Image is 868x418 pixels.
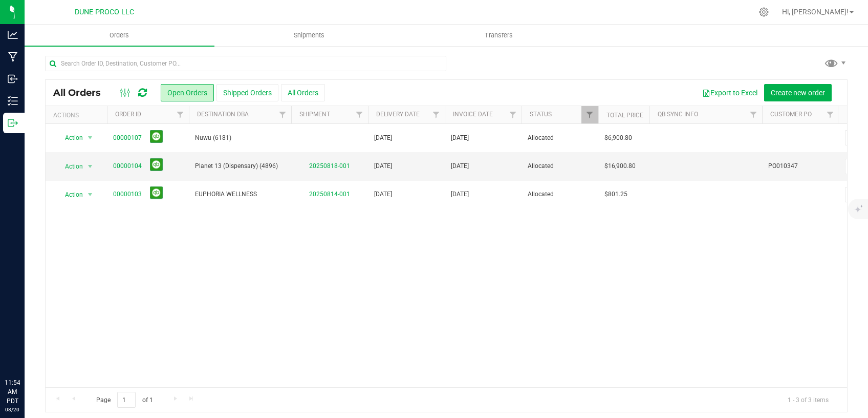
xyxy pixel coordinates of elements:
input: Search Order ID, Destination, Customer PO... [45,56,446,71]
span: PO010347 [768,161,833,171]
a: Order ID [115,111,141,118]
button: Open Orders [161,84,214,101]
a: QB Sync Info [658,111,698,118]
span: select [84,159,97,174]
span: EUPHORIA WELLNESS [195,190,285,199]
span: select [84,187,97,202]
button: Create new order [764,84,832,101]
button: All Orders [281,84,325,101]
p: 08/20 [5,406,20,413]
a: 20250818-001 [309,162,350,170]
span: Action [56,131,83,145]
span: Page of 1 [88,392,161,408]
span: Nuwu (6181) [195,133,285,143]
span: Transfers [471,31,527,40]
button: Export to Excel [696,84,764,101]
a: Filter [172,106,189,123]
span: [DATE] [374,133,392,143]
span: Allocated [528,133,592,143]
a: Customer PO [770,111,812,118]
span: Create new order [771,89,825,97]
a: Filter [505,106,522,123]
a: Filter [745,106,762,123]
div: Actions [53,112,103,119]
span: Hi, [PERSON_NAME]! [782,8,849,16]
span: Allocated [528,161,592,171]
span: $801.25 [604,190,627,199]
span: DUNE PROCO LLC [75,8,134,16]
a: Filter [581,106,598,123]
inline-svg: Inbound [8,74,18,84]
a: 20250814-001 [309,191,350,198]
span: [DATE] [451,133,469,143]
a: Orders [25,25,214,46]
iframe: Resource center [10,336,41,367]
span: Action [56,187,83,202]
span: Planet 13 (Dispensary) (4896) [195,161,285,171]
span: [DATE] [374,190,392,199]
span: Shipments [280,31,338,40]
a: Filter [428,106,445,123]
span: Orders [96,31,143,40]
a: 00000103 [113,190,142,199]
a: Shipment [299,111,330,118]
a: Delivery Date [376,111,420,118]
div: Manage settings [757,7,770,17]
a: Status [530,111,552,118]
span: [DATE] [451,161,469,171]
span: select [84,131,97,145]
inline-svg: Outbound [8,118,18,128]
span: Action [56,159,83,174]
span: $6,900.80 [604,133,632,143]
a: 00000104 [113,161,142,171]
a: 00000107 [113,133,142,143]
a: Destination DBA [197,111,249,118]
span: [DATE] [451,190,469,199]
button: Shipped Orders [216,84,278,101]
a: Shipments [214,25,404,46]
span: [DATE] [374,161,392,171]
a: Transfers [404,25,594,46]
a: Filter [822,106,839,123]
inline-svg: Manufacturing [8,52,18,62]
a: Filter [351,106,368,123]
p: 11:54 AM PDT [5,378,20,406]
inline-svg: Analytics [8,30,18,40]
span: $16,900.80 [604,161,636,171]
span: All Orders [53,87,111,98]
input: 1 [117,392,136,408]
inline-svg: Inventory [8,96,18,106]
a: Invoice Date [453,111,493,118]
a: Total Price [606,112,643,119]
span: 1 - 3 of 3 items [779,392,837,407]
span: Allocated [528,190,592,199]
a: Filter [274,106,291,123]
